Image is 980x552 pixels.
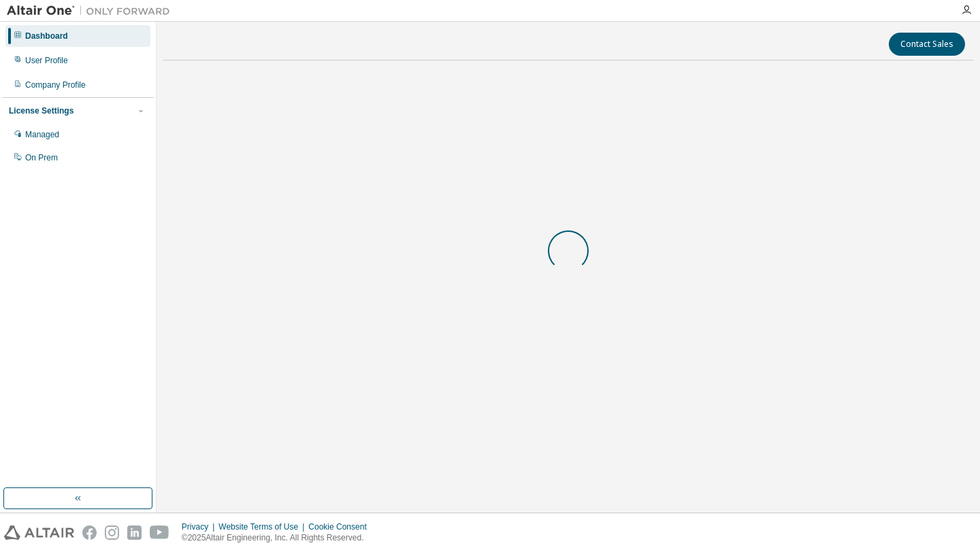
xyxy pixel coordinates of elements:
p: © 2025 Altair Engineering, Inc. All Rights Reserved. [182,532,375,544]
img: youtube.svg [150,525,169,540]
img: altair_logo.svg [4,525,74,540]
button: Contact Sales [889,33,965,56]
div: User Profile [25,55,68,66]
div: Managed [25,129,59,140]
img: linkedin.svg [127,525,142,540]
img: instagram.svg [105,525,119,540]
img: facebook.svg [82,525,97,540]
div: Privacy [182,521,218,532]
div: Website Terms of Use [218,521,308,532]
div: Dashboard [25,31,68,41]
div: Cookie Consent [308,521,374,532]
div: Company Profile [25,80,86,90]
img: Altair One [7,4,177,18]
div: License Settings [9,105,73,116]
div: On Prem [25,152,58,163]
